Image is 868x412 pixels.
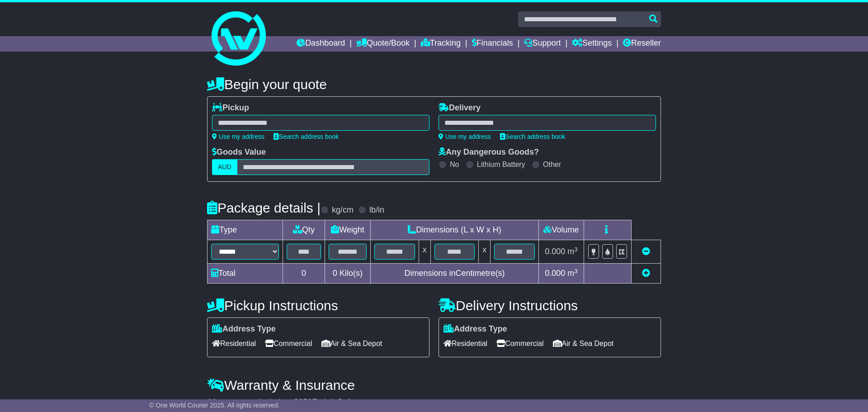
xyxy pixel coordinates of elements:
span: Residential [212,336,256,350]
h4: Delivery Instructions [439,298,661,313]
h4: Warranty & Insurance [207,378,661,393]
label: lb/in [369,205,384,215]
a: Support [524,36,561,52]
label: AUD [212,159,237,175]
label: Address Type [212,324,276,334]
a: Add new item [642,269,650,278]
td: Qty [283,220,325,240]
td: Weight [325,220,371,240]
a: Financials [472,36,513,52]
td: x [419,240,430,264]
h4: Begin your quote [207,77,661,92]
a: Remove this item [642,247,650,256]
a: Use my address [439,133,491,140]
span: Residential [443,336,487,350]
span: m [567,269,578,278]
label: Other [543,160,561,169]
td: Total [208,264,283,284]
label: kg/cm [332,205,354,215]
td: Dimensions (L x W x H) [370,220,538,240]
label: Any Dangerous Goods? [439,147,539,157]
sup: 3 [574,268,578,275]
td: Dimensions in Centimetre(s) [370,264,538,284]
label: No [450,160,459,169]
a: Search address book [500,133,565,140]
td: Type [208,220,283,240]
a: Dashboard [297,36,345,52]
span: Air & Sea Depot [321,336,382,350]
a: Settings [572,36,612,52]
span: 250 [298,398,312,407]
sup: 3 [574,246,578,253]
td: x [479,240,491,264]
a: Search address book [274,133,339,140]
label: Pickup [212,103,249,113]
td: Kilo(s) [325,264,371,284]
label: Goods Value [212,147,266,157]
span: m [567,247,578,256]
h4: Package details | [207,200,321,215]
span: Commercial [496,336,543,350]
td: Volume [538,220,584,240]
span: Commercial [265,336,312,350]
span: 0.000 [545,269,565,278]
label: Address Type [443,324,507,334]
label: Lithium Battery [477,160,525,169]
a: Reseller [623,36,661,52]
a: Use my address [212,133,264,140]
span: © One World Courier 2025. All rights reserved. [149,402,280,409]
td: 0 [283,264,325,284]
span: Air & Sea Depot [553,336,614,350]
a: Quote/Book [356,36,410,52]
span: 0 [333,269,337,278]
span: 0.000 [545,247,565,256]
div: All our quotes include a $ FreightSafe warranty. [207,398,661,407]
a: Tracking [421,36,461,52]
h4: Pickup Instructions [207,298,429,313]
label: Delivery [439,103,481,113]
